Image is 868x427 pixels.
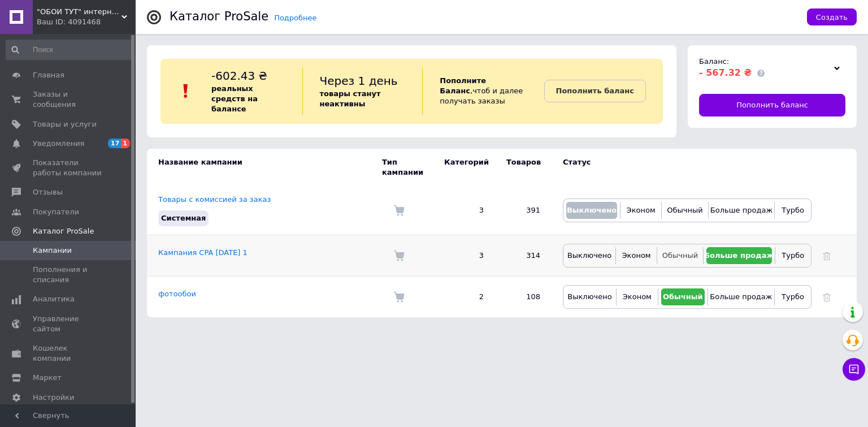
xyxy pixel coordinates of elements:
[211,69,267,83] span: -602.43 ₴
[816,13,848,21] span: Создать
[567,206,617,214] span: Выключено
[33,373,62,383] span: Маркет
[782,292,804,301] span: Турбо
[433,277,495,318] td: 2
[782,251,804,260] span: Турбо
[623,292,652,301] span: Эконом
[667,206,702,214] span: Обычный
[699,67,752,78] span: - 567.32 ₴
[33,245,72,256] span: Кампании
[552,149,811,186] td: Статус
[699,57,729,66] span: Баланс:
[665,202,705,219] button: Обычный
[495,186,552,235] td: 391
[778,202,808,219] button: Турбо
[158,195,271,204] a: Товары с комиссией за заказ
[623,202,658,219] button: Эконом
[37,7,121,17] span: "ОБОИ ТУТ" интернет-магазин
[711,288,771,305] button: Больше продаж
[33,265,105,285] span: Пополнения и списания
[661,288,705,305] button: Обычный
[495,277,552,318] td: 108
[567,251,611,260] span: Выключено
[566,247,613,264] button: Выключено
[33,343,105,364] span: Кошелек компании
[711,202,771,219] button: Больше продаж
[393,250,405,261] img: Комиссия за заказ
[108,139,121,148] span: 17
[33,314,105,334] span: Управление сайтом
[619,288,655,305] button: Эконом
[627,206,656,214] span: Эконом
[567,292,611,301] span: Выключено
[710,292,772,301] span: Больше продаж
[823,251,831,260] a: Удалить
[33,294,75,304] span: Аналитика
[422,68,544,115] div: , чтоб и далее получать заказы
[495,149,552,186] td: Товаров
[37,17,136,27] div: Ваш ID: 4091468
[393,205,405,216] img: Комиссия за заказ
[33,158,105,178] span: Показатели работы компании
[33,119,97,130] span: Товары и услуги
[211,84,258,113] b: реальных средств на балансе
[544,80,646,102] a: Пополнить баланс
[161,214,206,222] span: Системная
[33,187,63,197] span: Отзывы
[807,8,857,25] button: Создать
[778,247,808,264] button: Турбо
[566,202,617,219] button: Выключено
[33,226,94,236] span: Каталог ProSale
[566,288,613,305] button: Выключено
[622,251,651,260] span: Эконом
[663,292,703,301] span: Обычный
[33,207,79,217] span: Покупатели
[704,251,774,260] span: Больше продаж
[433,235,495,277] td: 3
[320,74,398,88] span: Через 1 день
[619,247,654,264] button: Эконом
[170,11,268,23] div: Каталог ProSale
[147,149,382,186] td: Название кампании
[843,358,865,381] button: Чат с покупателем
[6,40,133,60] input: Поиск
[33,393,74,403] span: Настройки
[782,206,804,214] span: Турбо
[393,291,405,303] img: Комиссия за заказ
[778,288,808,305] button: Турбо
[382,149,433,186] td: Тип кампании
[433,149,495,186] td: Категорий
[320,89,381,108] b: товары станут неактивны
[177,83,194,100] img: :exclamation:
[706,247,771,264] button: Больше продаж
[158,248,248,257] a: Кампания CPA [DATE] 1
[662,251,698,260] span: Обычный
[495,235,552,277] td: 314
[699,94,845,117] a: Пополнить баланс
[433,186,495,235] td: 3
[121,139,130,148] span: 1
[274,14,316,22] a: Подробнее
[660,247,700,264] button: Обычный
[710,206,772,214] span: Больше продаж
[440,76,486,95] b: Пополните Баланс
[33,70,64,80] span: Главная
[736,100,808,110] span: Пополнить баланс
[823,292,831,301] a: Удалить
[158,290,196,298] a: фотообои
[33,139,84,149] span: Уведомления
[33,89,105,110] span: Заказы и сообщения
[556,87,634,95] b: Пополнить баланс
